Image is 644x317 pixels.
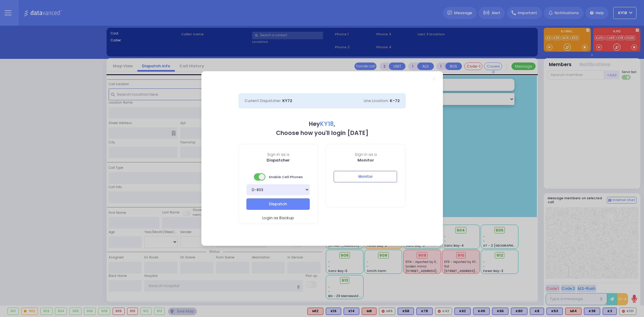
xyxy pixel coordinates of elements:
[334,171,397,182] button: Monitor
[267,157,290,163] b: Dispatcher
[326,152,405,157] span: Sign in as a
[357,157,374,163] b: Monitor
[246,198,310,210] button: Dispatch
[262,215,294,221] span: Login as Backup
[282,98,292,104] span: KY72
[432,77,436,81] a: Close
[254,173,303,181] span: Enable Cell Phones
[390,98,400,104] span: K-72
[276,129,368,137] b: Choose how you'll login [DATE]
[309,120,335,128] b: Hey ,
[245,98,281,103] span: Current Dispatcher:
[239,152,318,157] span: Sign in as a
[364,98,389,103] span: Line Location:
[320,120,334,128] span: KY18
